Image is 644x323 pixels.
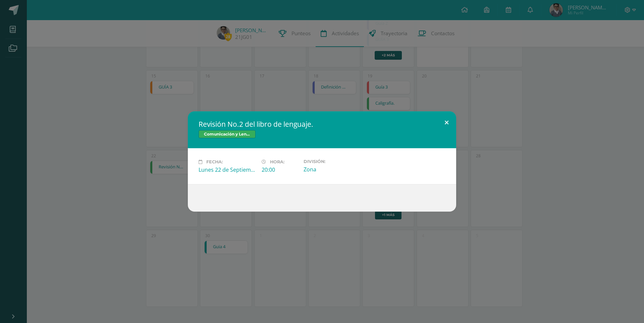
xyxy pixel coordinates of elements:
[270,159,284,164] span: Hora:
[262,166,298,173] div: 20:00
[199,130,256,138] span: Comunicación y Lenguaje L.1
[304,166,361,173] div: Zona
[206,159,223,164] span: Fecha:
[199,166,256,173] div: Lunes 22 de Septiembre
[304,159,361,164] label: División:
[437,111,456,134] button: Close (Esc)
[199,119,445,129] h2: Revisión No.2 del libro de lenguaje.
